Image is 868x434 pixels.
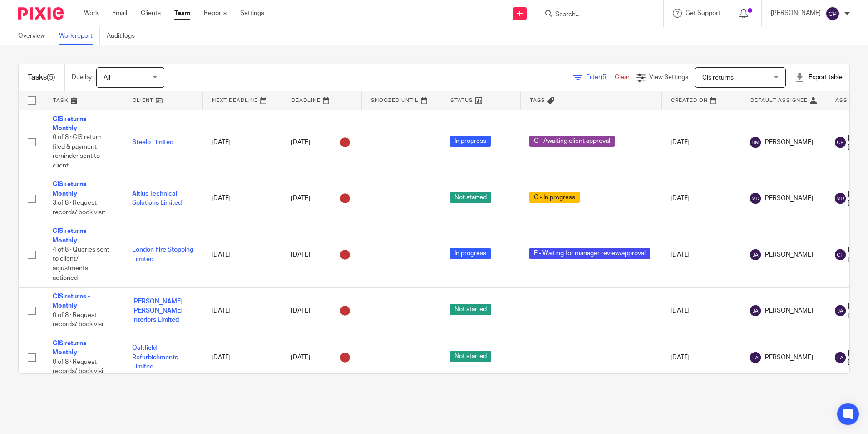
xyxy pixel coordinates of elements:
[53,312,105,328] span: 0 of 8 · Request records/ book visit
[450,248,491,259] span: In progress
[750,249,761,260] img: svg%3E
[661,222,741,288] td: [DATE]
[53,293,90,309] a: CIS returns - Monthly
[28,73,55,82] h1: Tasks
[763,353,813,362] span: [PERSON_NAME]
[661,110,741,175] td: [DATE]
[450,136,491,147] span: In progress
[202,334,282,380] td: [DATE]
[107,27,142,45] a: Audit logs
[53,134,102,169] span: 6 of 8 · CIS return filed & payment reminder sent to client
[601,74,608,81] span: (5)
[825,6,840,21] img: svg%3E
[649,74,688,81] span: View Settings
[53,340,90,356] a: CIS returns - Monthly
[18,7,64,20] img: Pixie
[750,137,761,148] img: svg%3E
[661,288,741,334] td: [DATE]
[771,9,821,18] p: [PERSON_NAME]
[202,110,282,175] td: [DATE]
[529,192,580,203] span: C - In progress
[529,306,652,315] div: ---
[132,298,182,323] a: [PERSON_NAME] [PERSON_NAME] Interiors Limited
[240,9,264,18] a: Settings
[529,353,652,362] div: ---
[750,352,761,363] img: svg%3E
[835,249,846,260] img: svg%3E
[835,305,846,316] img: svg%3E
[615,74,630,81] a: Clear
[204,9,227,18] a: Reports
[835,352,846,363] img: svg%3E
[661,334,741,380] td: [DATE]
[53,200,105,216] span: 3 of 8 · Request records/ book visit
[291,135,352,150] div: [DATE]
[53,228,90,243] a: CIS returns - Monthly
[750,305,761,316] img: svg%3E
[132,191,182,206] a: Altius Technical Solutions Limited
[835,137,846,148] img: svg%3E
[132,345,178,370] a: Oakfield Refurbishments Limited
[84,9,99,18] a: Work
[141,9,161,18] a: Clients
[750,193,761,204] img: svg%3E
[686,10,720,16] span: Get Support
[291,303,352,318] div: [DATE]
[47,74,55,81] span: (5)
[835,193,846,204] img: svg%3E
[530,98,545,103] span: Tags
[291,191,352,206] div: [DATE]
[450,351,491,362] span: Not started
[661,175,741,222] td: [DATE]
[18,27,52,45] a: Overview
[112,9,127,18] a: Email
[202,222,282,288] td: [DATE]
[586,74,615,81] span: Filter
[202,288,282,334] td: [DATE]
[53,181,90,197] a: CIS returns - Monthly
[72,73,92,82] p: Due by
[554,11,636,19] input: Search
[53,359,105,375] span: 0 of 8 · Request records/ book visit
[174,9,190,18] a: Team
[529,248,650,259] span: E - Waiting for manager review/approval
[132,139,173,146] a: Steelo Limited
[59,27,100,45] a: Work report
[763,250,813,259] span: [PERSON_NAME]
[291,350,352,365] div: [DATE]
[104,75,110,81] span: All
[202,175,282,222] td: [DATE]
[529,136,615,147] span: G - Awaiting client approval
[53,247,109,281] span: 4 of 8 · Queries sent to client/ adjustments actioned
[795,73,843,82] div: Export table
[702,75,734,81] span: Cis returns
[53,116,90,131] a: CIS returns - Monthly
[450,304,491,315] span: Not started
[450,192,491,203] span: Not started
[132,247,193,262] a: London Fire Stopping Limited
[291,247,352,262] div: [DATE]
[763,138,813,147] span: [PERSON_NAME]
[763,306,813,315] span: [PERSON_NAME]
[763,194,813,203] span: [PERSON_NAME]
